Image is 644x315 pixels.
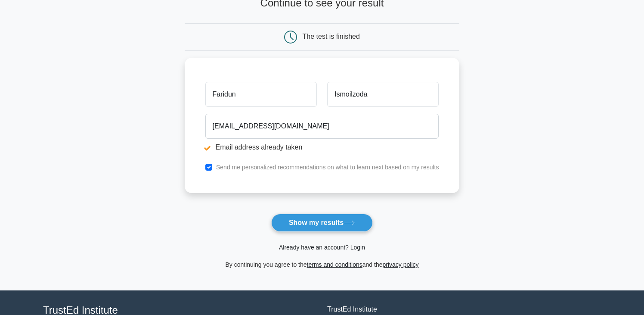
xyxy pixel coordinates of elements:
[205,82,317,107] input: First name
[307,261,362,268] a: terms and conditions
[303,33,360,40] div: The test is finished
[279,244,365,251] a: Already have an account? Login
[383,261,419,268] a: privacy policy
[271,214,373,232] button: Show my results
[327,82,439,107] input: Last name
[180,259,465,270] div: By continuing you agree to the and the
[205,142,439,153] li: Email address already taken
[205,114,439,139] input: Email
[216,164,439,171] label: Send me personalized recommendations on what to learn next based on my results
